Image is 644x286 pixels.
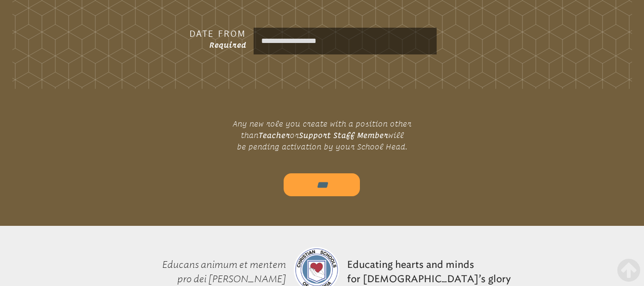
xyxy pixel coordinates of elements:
span: Required [209,41,246,49]
h3: Date From [93,28,246,39]
strong: Support Staff Member [299,131,388,139]
strong: Teacher [258,131,290,139]
p: Any new role you create with a position other than or will be pending activation by your School H... [211,114,433,156]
